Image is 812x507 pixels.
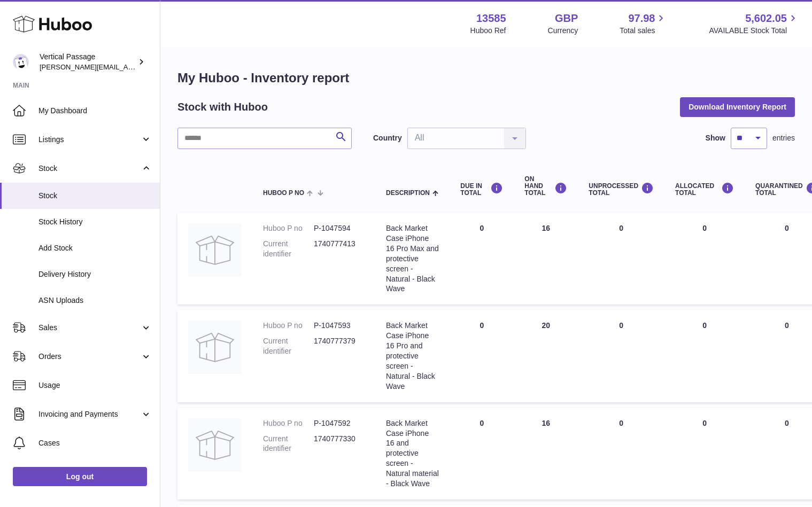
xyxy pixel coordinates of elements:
[745,11,787,26] span: 5,602.05
[177,69,795,87] h1: My Huboo - Inventory report
[38,409,141,419] span: Invoicing and Payments
[555,11,578,26] strong: GBP
[38,191,152,201] span: Stock
[680,97,795,116] button: Download Inventory Report
[188,418,242,472] img: product image
[38,323,141,333] span: Sales
[386,321,439,391] div: Back Market Case iPhone 16 Pro and protective screen - Natural - Black Wave
[620,11,667,36] a: 97.98 Total sales
[386,223,439,294] div: Back Market Case iPhone 16 Pro Max and protective screen - Natural - Black Wave
[450,310,514,402] td: 0
[38,217,152,227] span: Stock History
[450,408,514,500] td: 0
[785,321,789,330] span: 0
[664,213,745,305] td: 0
[263,223,314,233] dt: Huboo P no
[772,133,795,143] span: entries
[578,310,664,402] td: 0
[314,434,365,454] dd: 1740777330
[450,213,514,305] td: 0
[314,223,365,233] dd: P-1047594
[578,213,664,305] td: 0
[38,295,152,306] span: ASN Uploads
[706,133,725,143] label: Show
[785,419,789,427] span: 0
[386,190,430,197] span: Description
[589,182,654,197] div: UNPROCESSED Total
[263,418,314,428] dt: Huboo P no
[40,63,214,71] span: [PERSON_NAME][EMAIL_ADDRESS][DOMAIN_NAME]
[188,321,242,374] img: product image
[38,135,141,145] span: Listings
[314,239,365,259] dd: 1740777413
[470,26,506,36] div: Huboo Ref
[664,408,745,500] td: 0
[263,336,314,356] dt: Current identifier
[578,408,664,500] td: 0
[38,243,152,253] span: Add Stock
[514,408,578,500] td: 16
[785,224,789,232] span: 0
[628,11,655,26] span: 97.98
[263,239,314,259] dt: Current identifier
[38,106,152,116] span: My Dashboard
[314,418,365,428] dd: P-1047592
[514,310,578,402] td: 20
[38,269,152,279] span: Delivery History
[620,26,667,36] span: Total sales
[188,223,242,277] img: product image
[263,190,304,197] span: Huboo P no
[263,321,314,331] dt: Huboo P no
[514,213,578,305] td: 16
[476,11,506,26] strong: 13585
[709,11,799,36] a: 5,602.05 AVAILABLE Stock Total
[675,182,734,197] div: ALLOCATED Total
[524,176,567,197] div: ON HAND Total
[13,54,29,70] img: ryan@verticalpassage.com
[40,52,136,72] div: Vertical Passage
[548,26,578,36] div: Currency
[38,352,141,362] span: Orders
[177,100,268,114] h2: Stock with Huboo
[373,133,402,143] label: Country
[460,182,503,197] div: DUE IN TOTAL
[38,380,152,391] span: Usage
[664,310,745,402] td: 0
[314,321,365,331] dd: P-1047593
[314,336,365,356] dd: 1740777379
[38,163,141,174] span: Stock
[709,26,799,36] span: AVAILABLE Stock Total
[263,434,314,454] dt: Current identifier
[38,438,152,448] span: Cases
[13,467,147,486] a: Log out
[386,418,439,489] div: Back Market Case iPhone 16 and protective screen - Natural material - Black Wave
